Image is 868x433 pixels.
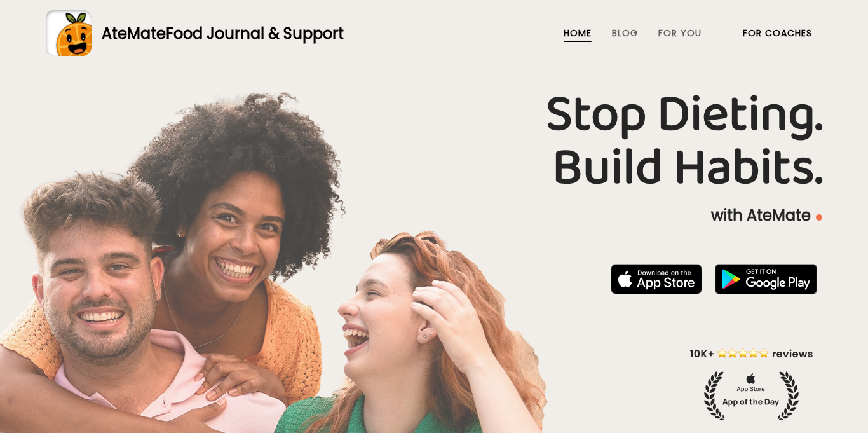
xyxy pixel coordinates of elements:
span: Food Journal & Support [166,23,344,44]
img: home-hero-appoftheday.png [681,346,822,420]
a: Home [564,28,592,38]
img: badge-download-google.png [715,264,817,294]
a: For Coaches [743,28,812,38]
a: For You [658,28,702,38]
img: badge-download-apple.svg [611,264,702,294]
div: AteMate [92,22,344,45]
a: Blog [612,28,638,38]
h1: Stop Dieting. Build Habits. [46,88,822,195]
a: AteMateFood Journal & Support [46,10,822,56]
p: with AteMate [46,205,822,226]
